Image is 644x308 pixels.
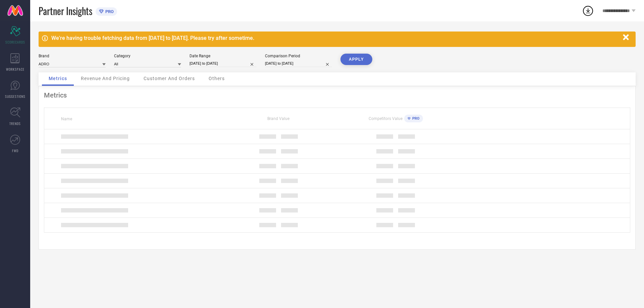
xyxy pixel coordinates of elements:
span: Name [61,117,72,121]
div: Comparison Period [265,54,332,58]
span: TRENDS [9,121,21,126]
div: Brand [39,54,106,58]
div: We're having trouble fetching data from [DATE] to [DATE]. Please try after sometime. [51,35,620,41]
button: APPLY [340,54,372,65]
span: WORKSPACE [6,67,24,72]
input: Select comparison period [265,60,332,67]
span: Brand Value [267,116,289,121]
span: SUGGESTIONS [5,94,25,99]
span: Revenue And Pricing [81,76,130,81]
span: Customer And Orders [144,76,195,81]
span: Competitors Value [369,116,402,121]
span: Partner Insights [39,4,92,18]
span: PRO [104,9,114,14]
span: PRO [411,116,420,121]
div: Metrics [44,91,630,99]
div: Category [114,54,181,58]
span: Others [209,76,225,81]
div: Open download list [582,5,594,17]
span: SCORECARDS [5,40,25,45]
input: Select date range [190,60,257,67]
span: Metrics [49,76,67,81]
span: FWD [12,148,18,153]
div: Date Range [190,54,257,58]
